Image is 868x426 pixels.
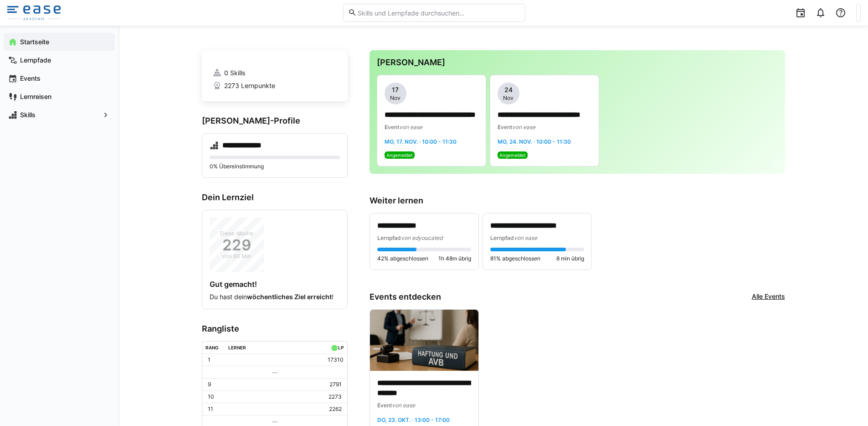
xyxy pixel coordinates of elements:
span: Nov [390,94,401,102]
span: Angemeldet [499,152,526,158]
strong: wöchentliches Ziel erreicht [247,293,332,301]
span: 0 Skills [224,68,245,78]
span: 42% abgeschlossen [377,255,428,262]
p: 2791 [329,381,342,388]
span: 2273 Lernpunkte [224,81,275,90]
span: Event [377,402,392,409]
span: Mo, 17. Nov. · 10:00 - 11:30 [385,138,457,145]
h3: Dein Lernziel [202,192,348,203]
p: Du hast dein ! [210,292,340,301]
h3: Rangliste [202,324,348,334]
span: von ease [514,234,537,241]
span: Angemeldet [386,152,413,158]
span: Event [498,124,512,130]
span: von ease [399,124,422,130]
p: 0% Übereinstimmung [210,163,340,170]
h3: [PERSON_NAME] [377,57,778,68]
h3: Events entdecken [370,292,441,302]
a: Alle Events [752,292,785,302]
p: 1 [208,356,211,364]
div: Rang [205,345,219,350]
span: 81% abgeschlossen [490,255,540,262]
img: image [370,310,478,371]
span: Nov [503,94,514,102]
p: 9 [208,381,211,388]
a: 0 Skills [213,68,337,78]
h4: Gut gemacht! [210,280,340,289]
input: Skills und Lernpfade durchsuchen… [357,9,520,17]
span: Mo, 24. Nov. · 10:00 - 11:30 [498,138,571,145]
span: Event [385,124,399,130]
span: von edyoucated [401,234,442,241]
div: LP [338,345,344,350]
h3: Weiter lernen [370,196,785,206]
p: 17310 [328,356,344,364]
span: von ease [392,402,415,409]
span: Lernpfad [490,234,514,241]
p: 10 [208,393,214,400]
span: Do, 23. Okt. · 13:00 - 17:00 [377,416,450,423]
div: Lerner [228,345,246,350]
span: von ease [512,124,535,130]
p: 2273 [329,393,342,400]
span: 8 min übrig [556,255,584,262]
span: 24 [504,85,513,94]
span: 17 [392,85,399,94]
p: 11 [208,405,213,413]
span: Lernpfad [377,234,401,241]
span: 1h 48m übrig [438,255,471,262]
p: 2262 [329,405,342,413]
h3: [PERSON_NAME]-Profile [202,116,348,126]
